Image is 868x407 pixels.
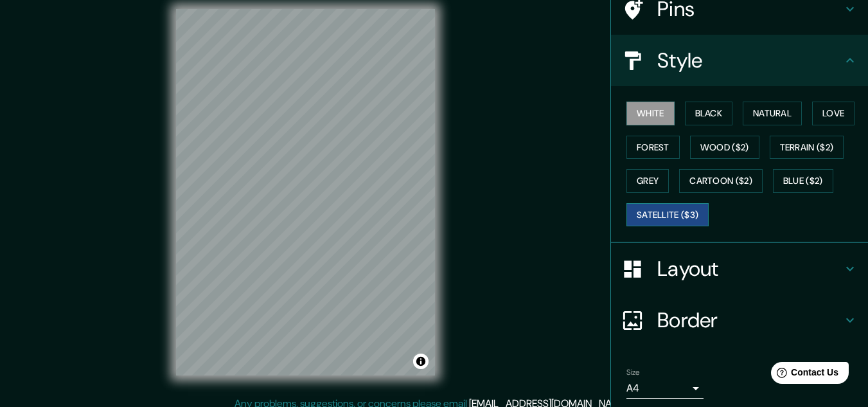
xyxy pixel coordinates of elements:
[690,136,759,159] button: Wood ($2)
[657,48,842,73] h4: Style
[626,203,709,227] button: Satellite ($3)
[611,35,868,86] div: Style
[176,9,435,375] canvas: Map
[773,169,833,193] button: Blue ($2)
[657,256,842,282] h4: Layout
[812,102,855,125] button: Love
[626,136,680,159] button: Forest
[626,102,675,125] button: White
[754,357,854,393] iframe: Help widget launcher
[626,169,669,193] button: Grey
[679,169,763,193] button: Cartoon ($2)
[611,243,868,294] div: Layout
[413,354,429,369] button: Toggle attribution
[770,136,844,159] button: Terrain ($2)
[611,294,868,346] div: Border
[626,367,640,378] label: Size
[657,307,842,333] h4: Border
[626,378,704,399] div: A4
[685,102,733,125] button: Black
[743,102,802,125] button: Natural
